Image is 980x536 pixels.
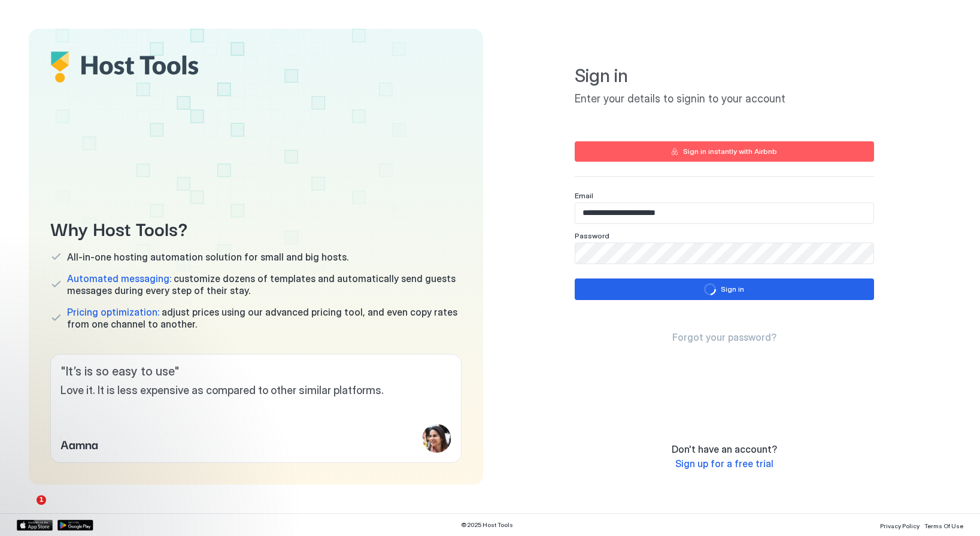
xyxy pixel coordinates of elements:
[672,331,776,343] span: Forgot your password?
[575,92,874,106] span: Enter your details to signin to your account
[461,521,513,529] span: © 2025 Host Tools
[67,306,462,330] span: adjust prices using our advanced pricing tool, and even copy rates from one channel to another.
[880,519,920,531] a: Privacy Policy
[12,495,41,524] iframe: Intercom live chat
[67,272,171,284] span: Automated messaging:
[575,243,873,264] input: Input Field
[675,458,773,470] a: Sign up for a free trial
[575,65,874,87] span: Sign in
[17,520,53,531] a: App Store
[683,146,777,157] div: Sign in instantly with Airbnb
[57,520,93,531] a: Google Play Store
[575,278,874,300] button: loadingSign in
[37,495,46,505] span: 1
[672,331,776,344] a: Forgot your password?
[67,251,348,263] span: All-in-one hosting automation solution for small and big hosts.
[721,284,744,295] div: Sign in
[423,424,451,453] div: profile
[924,522,963,529] span: Terms Of Use
[67,306,159,318] span: Pricing optimization:
[575,203,873,223] input: Input Field
[9,420,248,504] iframe: Intercom notifications message
[704,283,716,295] div: loading
[60,384,451,398] span: Love it. It is less expensive as compared to other similar platforms.
[880,522,920,529] span: Privacy Policy
[575,231,609,240] span: Password
[60,364,451,379] span: " It’s is so easy to use "
[924,519,963,531] a: Terms Of Use
[575,141,874,162] button: Sign in instantly with Airbnb
[575,191,593,200] span: Email
[50,214,462,241] span: Why Host Tools?
[672,443,777,455] span: Don't have an account?
[67,272,462,296] span: customize dozens of templates and automatically send guests messages during every step of their s...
